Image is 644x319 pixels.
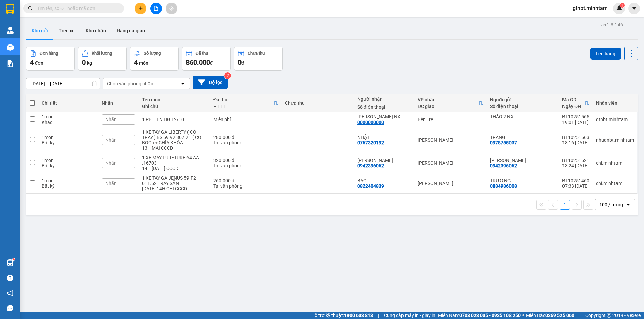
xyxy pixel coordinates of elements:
[142,186,207,191] div: 13/10/2025 14H CHI CCCD
[490,140,517,145] div: 0978755037
[357,104,411,110] div: Số điện thoại
[241,60,244,66] span: đ
[418,97,478,102] div: VP nhận
[490,97,555,102] div: Người gửi
[42,183,95,189] div: Bất kỳ
[545,313,574,318] strong: 0369 525 060
[384,312,436,319] span: Cung cấp máy in - giấy in:
[92,51,112,56] div: Khối lượng
[357,163,384,168] div: 0942396062
[180,81,185,86] svg: open
[579,312,580,319] span: |
[590,48,621,60] button: Lên hàng
[357,96,411,102] div: Người nhận
[7,60,14,67] img: solution-icon
[344,313,373,318] strong: 1900 633 818
[490,114,555,119] div: THẢO 2 NX
[562,119,589,125] div: 19:01 [DATE]
[30,58,34,66] span: 4
[562,158,589,163] div: BT10251521
[213,178,278,183] div: 260.000 đ
[600,21,623,28] div: ver 1.8.146
[37,5,116,12] input: Tìm tên, số ĐT hoặc mã đơn
[562,114,589,119] div: BT10251565
[7,290,13,296] span: notification
[107,80,153,87] div: Chọn văn phòng nhận
[628,3,640,14] button: caret-down
[562,183,589,189] div: 07:33 [DATE]
[13,258,15,260] sup: 1
[139,60,148,66] span: món
[418,117,483,122] div: Bến Tre
[490,183,517,189] div: 0834936008
[224,72,231,79] sup: 2
[42,178,95,183] div: 1 món
[213,135,278,140] div: 280.000 đ
[357,178,411,183] div: BẢO
[248,51,265,56] div: Chưa thu
[311,312,373,319] span: Hỗ trợ kỹ thuật:
[357,114,411,119] div: XUÂN HÂN NX
[596,160,634,166] div: chi.minhtam
[42,140,95,145] div: Bất kỳ
[418,137,483,143] div: [PERSON_NAME]
[111,23,150,39] button: Hàng đã giao
[631,5,637,11] span: caret-down
[562,97,584,102] div: Mã GD
[138,6,143,11] span: plus
[196,51,208,56] div: Đã thu
[559,94,593,112] th: Toggle SortBy
[418,160,483,166] div: [PERSON_NAME]
[438,312,521,319] span: Miền Nam
[42,135,95,140] div: 1 món
[562,163,589,168] div: 13:24 [DATE]
[105,137,117,143] span: Nhãn
[357,119,384,125] div: 0000000000
[7,259,14,266] img: warehouse-icon
[87,60,92,66] span: kg
[616,5,622,11] img: icon-new-feature
[285,100,351,106] div: Chưa thu
[562,140,589,145] div: 18:16 [DATE]
[213,158,278,163] div: 320.000 đ
[526,312,574,319] span: Miền Bắc
[182,47,231,71] button: Đã thu860.000đ
[213,104,273,109] div: HTTT
[418,181,483,186] div: [PERSON_NAME]
[26,47,75,71] button: Đơn hàng4đơn
[28,6,33,11] span: search
[596,117,634,122] div: gtnbt.minhtam
[144,51,161,56] div: Số lượng
[135,3,146,14] button: plus
[142,104,207,109] div: Ghi chú
[6,4,14,14] img: logo-vxr
[562,178,589,183] div: BT10251460
[490,158,555,163] div: BẢO NGỌC
[42,119,95,125] div: Khác
[78,47,127,71] button: Khối lượng0kg
[142,117,207,122] div: 1 PB TIỀN HG 12/10
[53,23,80,39] button: Trên xe
[596,100,634,106] div: Nhân viên
[35,60,43,66] span: đơn
[357,135,411,140] div: NHẬT
[186,58,210,66] span: 860.000
[42,163,95,168] div: Bất kỳ
[7,305,13,311] span: message
[142,145,207,151] div: 13H MAI CCCD
[142,129,207,145] div: 1 XE TAY GA LIBERTY ( CÓ TRẦY ) BS 59 V2 807.21 ( CÓ BỌC ) + CHÌA KHÓA
[26,23,53,39] button: Kho gửi
[42,114,95,119] div: 1 món
[213,163,278,168] div: Tại văn phòng
[169,6,174,11] span: aim
[562,104,584,109] div: Ngày ĐH
[562,135,589,140] div: BT10251563
[42,100,95,106] div: Chi tiết
[105,160,117,166] span: Nhãn
[490,178,555,183] div: TRƯỜNG
[357,183,384,189] div: 0822404839
[234,47,283,71] button: Chưa thu0đ
[621,3,623,8] span: 1
[414,94,487,112] th: Toggle SortBy
[142,175,207,186] div: 1 XE TAY GA JENUS 59-F2 011.52 TRẦY SẴN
